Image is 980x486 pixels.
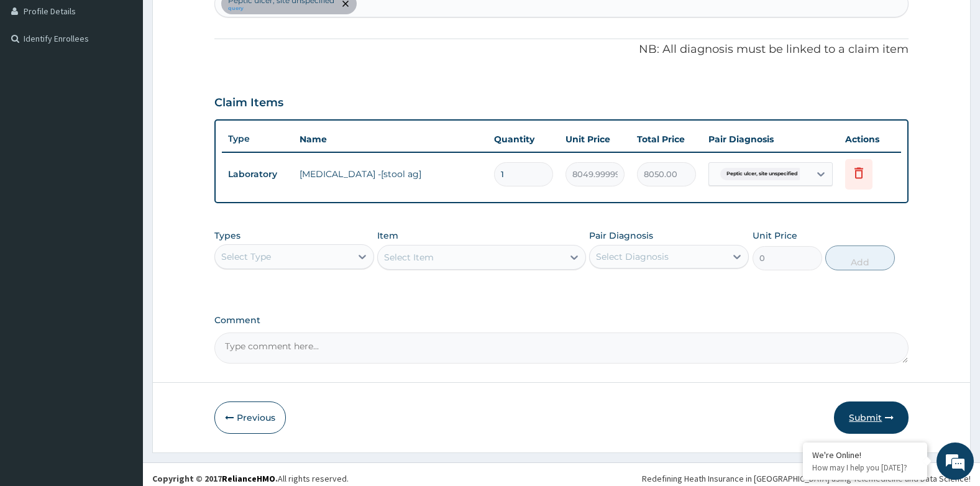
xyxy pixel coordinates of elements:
[214,96,283,110] h3: Claim Items
[222,127,293,150] th: Type
[152,473,278,484] strong: Copyright © 2017 .
[228,6,334,12] small: query
[204,6,234,36] div: Minimize live chat window
[488,127,559,152] th: Quantity
[221,250,271,263] div: Select Type
[23,62,50,93] img: d_794563401_company_1708531726252_794563401
[596,250,669,263] div: Select Diagnosis
[293,127,488,152] th: Name
[214,315,909,326] label: Comment
[753,229,797,242] label: Unit Price
[214,231,240,241] label: Types
[293,162,488,186] td: [MEDICAL_DATA] -[stool ag]
[65,70,209,86] div: Chat with us now
[834,401,909,434] button: Submit
[214,42,909,58] p: NB: All diagnosis must be linked to a claim item
[839,127,901,152] th: Actions
[589,229,653,242] label: Pair Diagnosis
[222,163,293,186] td: Laboratory
[631,127,702,152] th: Total Price
[720,168,804,180] span: Peptic ulcer, site unspecified
[72,157,172,282] span: We're online!
[377,229,398,242] label: Item
[812,449,918,461] div: We're Online!
[214,401,286,434] button: Previous
[812,462,918,473] p: How may I help you today?
[642,472,971,485] div: Redefining Heath Insurance in [GEOGRAPHIC_DATA] using Telemedicine and Data Science!
[6,339,237,383] textarea: Type your message and hit 'Enter'
[222,473,275,484] a: RelianceHMO
[559,127,631,152] th: Unit Price
[825,245,895,270] button: Add
[702,127,839,152] th: Pair Diagnosis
